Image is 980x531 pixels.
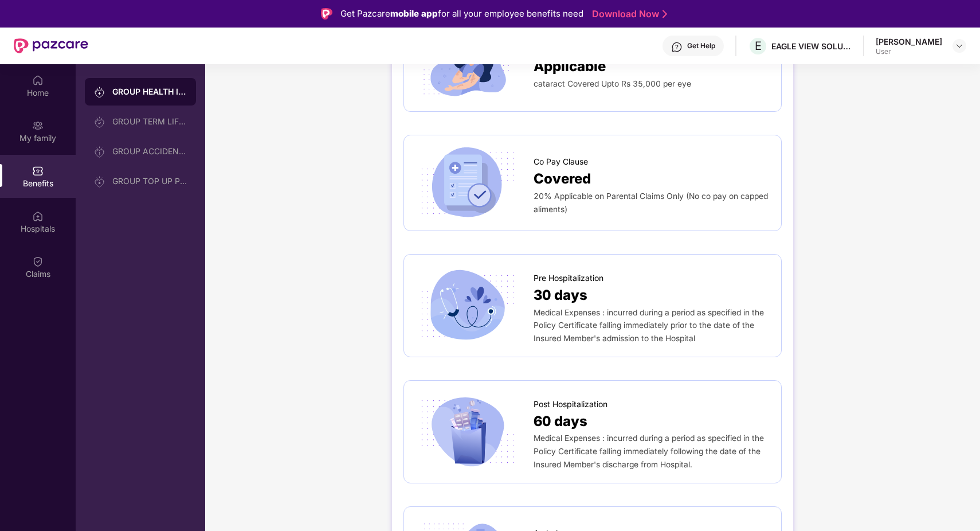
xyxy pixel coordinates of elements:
img: New Pazcare Logo [14,38,88,53]
span: 60 days [534,411,587,432]
img: svg+xml;base64,PHN2ZyBpZD0iQ2xhaW0iIHhtbG5zPSJodHRwOi8vd3d3LnczLm9yZy8yMDAwL3N2ZyIgd2lkdGg9IjIwIi... [32,256,44,267]
img: svg+xml;base64,PHN2ZyBpZD0iSGVscC0zMngzMiIgeG1sbnM9Imh0dHA6Ly93d3cudzMub3JnLzIwMDAvc3ZnIiB3aWR0aD... [671,41,683,53]
strong: mobile app [390,8,438,19]
span: 20% Applicable on Parental Claims Only (No co pay on capped aliments) [534,192,768,214]
div: User [876,47,942,56]
div: GROUP ACCIDENTAL INSURANCE [112,147,187,156]
img: svg+xml;base64,PHN2ZyBpZD0iQmVuZWZpdHMiIHhtbG5zPSJodHRwOi8vd3d3LnczLm9yZy8yMDAwL3N2ZyIgd2lkdGg9Ij... [32,165,44,177]
span: E [755,39,762,53]
div: Get Pazcare for all your employee benefits need [340,7,583,21]
span: Covered [534,168,591,190]
span: Medical Expenses : incurred during a period as specified in the Policy Certificate falling immedi... [534,434,764,469]
span: Co Pay Clause [534,155,588,168]
img: svg+xml;base64,PHN2ZyBpZD0iSG9zcGl0YWxzIiB4bWxucz0iaHR0cDovL3d3dy53My5vcmcvMjAwMC9zdmciIHdpZHRoPS... [32,210,44,222]
div: [PERSON_NAME] [876,36,942,47]
span: 30 days [534,284,587,306]
img: icon [415,147,519,219]
span: Pre Hospitalization [534,272,603,284]
span: Applicable [534,56,606,77]
div: EAGLE VIEW SOLUTIONS PRIVATE LIMITED [771,41,852,52]
span: Post Hospitalization [534,398,607,411]
img: svg+xml;base64,PHN2ZyB3aWR0aD0iMjAiIGhlaWdodD0iMjAiIHZpZXdCb3g9IjAgMCAyMCAyMCIgZmlsbD0ibm9uZSIgeG... [94,87,105,98]
img: Logo [321,8,332,19]
div: GROUP TERM LIFE INSURANCE [112,117,187,126]
img: svg+xml;base64,PHN2ZyB3aWR0aD0iMjAiIGhlaWdodD0iMjAiIHZpZXdCb3g9IjAgMCAyMCAyMCIgZmlsbD0ibm9uZSIgeG... [32,120,44,131]
img: icon [415,396,519,468]
span: Medical Expenses : incurred during a period as specified in the Policy Certificate falling immedi... [534,308,764,343]
a: Download Now [592,8,664,20]
img: icon [415,270,519,342]
span: cataract Covered Upto Rs 35,000 per eye [534,79,691,88]
img: svg+xml;base64,PHN2ZyB3aWR0aD0iMjAiIGhlaWdodD0iMjAiIHZpZXdCb3g9IjAgMCAyMCAyMCIgZmlsbD0ibm9uZSIgeG... [94,116,105,128]
img: svg+xml;base64,PHN2ZyBpZD0iSG9tZSIgeG1sbnM9Imh0dHA6Ly93d3cudzMub3JnLzIwMDAvc3ZnIiB3aWR0aD0iMjAiIG... [32,75,44,86]
img: Stroke [663,8,667,20]
img: svg+xml;base64,PHN2ZyBpZD0iRHJvcGRvd24tMzJ4MzIiIHhtbG5zPSJodHRwOi8vd3d3LnczLm9yZy8yMDAwL3N2ZyIgd2... [955,41,964,50]
div: GROUP HEALTH INSURANCE [112,86,187,97]
img: svg+xml;base64,PHN2ZyB3aWR0aD0iMjAiIGhlaWdodD0iMjAiIHZpZXdCb3g9IjAgMCAyMCAyMCIgZmlsbD0ibm9uZSIgeG... [94,146,105,158]
div: Get Help [687,41,715,50]
div: GROUP TOP UP POLICY [112,177,187,186]
img: svg+xml;base64,PHN2ZyB3aWR0aD0iMjAiIGhlaWdodD0iMjAiIHZpZXdCb3g9IjAgMCAyMCAyMCIgZmlsbD0ibm9uZSIgeG... [94,176,105,188]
